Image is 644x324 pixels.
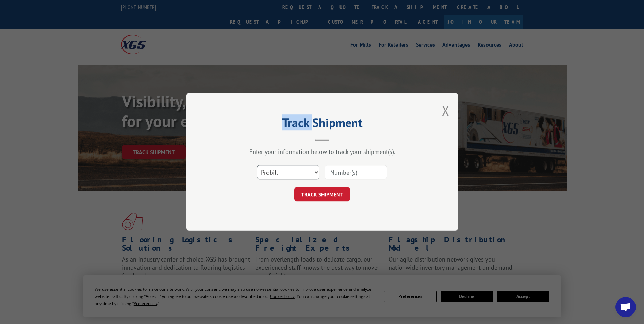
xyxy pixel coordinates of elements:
input: Number(s) [325,165,387,180]
h2: Track Shipment [220,118,424,131]
button: Close modal [442,102,449,120]
div: Open chat [615,297,636,317]
div: Enter your information below to track your shipment(s). [220,148,424,156]
button: TRACK SHIPMENT [294,187,350,202]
